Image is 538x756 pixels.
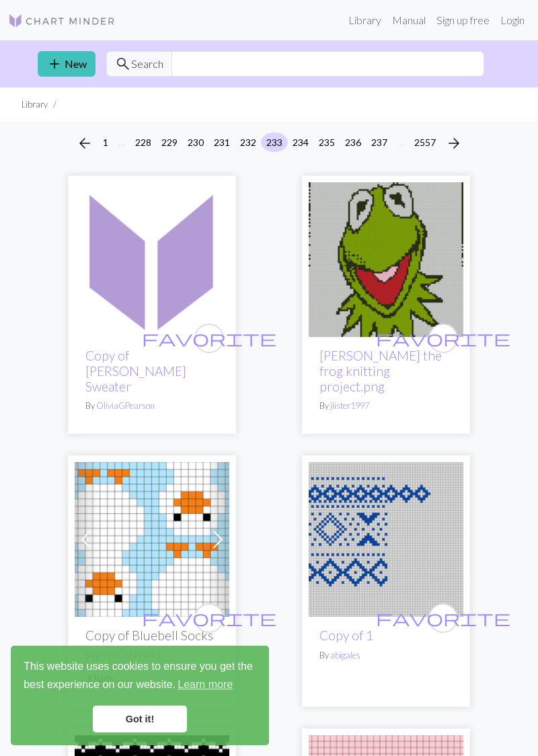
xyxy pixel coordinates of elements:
[142,607,276,628] span: favorite
[330,400,369,411] a: jlister1997
[376,607,510,628] span: favorite
[75,531,229,544] a: Duck Socks
[85,628,219,643] h2: Copy of Bluebell Socks
[428,603,458,633] button: favourite
[287,133,314,152] button: 234
[208,133,235,152] button: 231
[343,7,387,34] a: Library
[85,400,219,412] p: By
[75,182,229,337] img: Cullen's Sweater
[71,133,98,154] button: Previous
[446,134,462,153] span: arrow_forward
[366,133,393,152] button: 237
[261,133,288,152] button: 233
[309,182,463,337] img: Kermit the frog knitting project.png
[376,605,510,632] i: favourite
[24,658,256,695] span: This website uses cookies to ensure you get the best experience on our website.
[319,649,453,662] p: By
[194,324,224,353] button: favourite
[142,328,276,348] span: favorite
[131,56,163,72] span: Search
[142,605,276,632] i: favourite
[376,328,510,348] span: favorite
[309,462,463,617] img: 1
[176,675,235,695] a: learn more about cookies
[98,133,114,152] button: 1
[440,133,467,154] button: Next
[409,133,441,152] button: 2557
[115,54,131,73] span: search
[46,54,63,73] span: add
[142,325,276,352] i: favourite
[309,531,463,544] a: 1
[235,133,262,152] button: 232
[313,133,340,152] button: 235
[431,7,495,34] a: Sign up free
[75,462,229,617] img: Duck Socks
[11,646,269,745] div: cookieconsent
[96,400,155,411] a: OliviaGPearson
[22,98,48,111] li: Library
[8,13,116,29] img: Logo
[428,324,458,353] button: favourite
[387,7,431,34] a: Manual
[71,133,467,154] nav: Page navigation
[182,133,209,152] button: 230
[319,348,442,394] a: [PERSON_NAME] the frog knitting project.png
[319,628,373,643] a: Copy of 1
[93,706,187,732] a: dismiss cookie message
[38,51,95,77] a: New
[77,134,93,153] span: arrow_back
[75,252,229,264] a: Cullen's Sweater
[446,135,462,151] i: Next
[130,133,157,152] button: 228
[309,252,463,264] a: Kermit the frog knitting project.png
[340,133,367,152] button: 236
[376,325,510,352] i: favourite
[194,603,224,633] button: favourite
[330,650,360,660] a: abigales
[319,400,453,412] p: By
[85,348,186,394] a: Copy of [PERSON_NAME] Sweater
[156,133,183,152] button: 229
[495,7,530,34] a: Login
[77,135,93,151] i: Previous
